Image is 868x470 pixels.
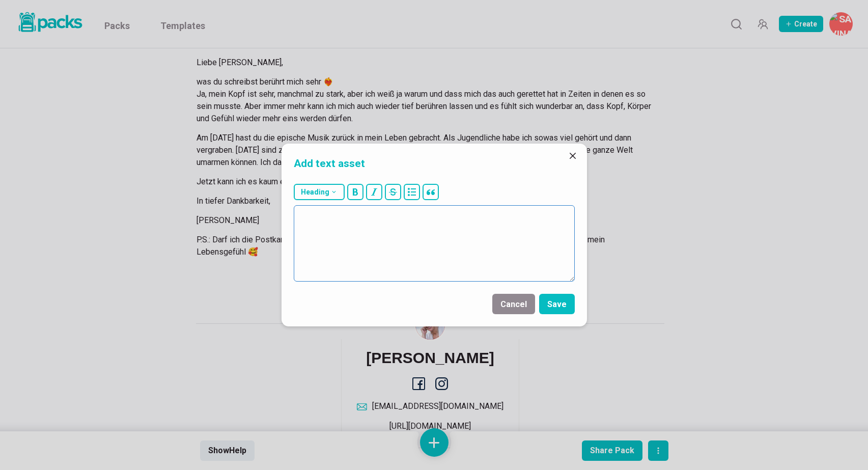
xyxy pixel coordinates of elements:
[347,184,363,200] button: bold
[423,184,439,200] button: block quote
[404,184,420,200] button: bullet
[294,184,345,200] button: Heading
[282,144,587,180] header: Add text asset
[366,184,382,200] button: italic
[539,294,575,314] button: Save
[492,294,535,314] button: Cancel
[565,148,581,164] button: Close
[385,184,401,200] button: strikethrough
